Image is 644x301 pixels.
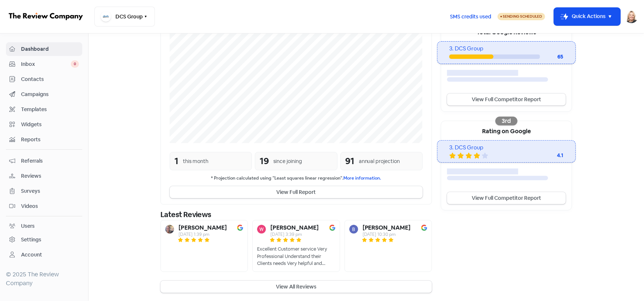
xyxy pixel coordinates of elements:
[6,42,82,56] a: Dashboard
[21,251,42,259] div: Account
[540,53,564,61] div: 65
[21,121,79,128] span: Widgets
[21,202,79,210] span: Videos
[421,225,427,231] img: Image
[174,155,179,168] div: 1
[170,186,423,198] button: View Full Report
[6,219,82,233] a: Users
[329,225,335,231] img: Image
[270,232,319,237] div: [DATE] 3:39 pm
[21,91,79,98] span: Campaigns
[21,157,79,165] span: Referrals
[447,192,566,204] a: View Full Competitor Report
[444,12,498,20] a: SMS credits used
[363,232,411,237] div: [DATE] 10:30 pm
[6,88,82,101] a: Campaigns
[6,72,82,86] a: Contacts
[21,45,79,53] span: Dashboard
[449,45,563,53] div: 3. DCS Group
[237,225,243,231] img: Image
[345,155,354,168] div: 91
[534,152,564,159] div: 4.1
[21,222,35,230] div: Users
[441,121,572,140] div: Rating on Google
[21,75,79,83] span: Contacts
[450,13,491,21] span: SMS credits used
[554,8,620,25] button: Quick Actions
[495,117,517,125] div: 3rd
[349,225,358,234] img: Avatar
[165,225,174,234] img: Avatar
[503,14,542,19] span: Sending Scheduled
[449,144,563,152] div: 3. DCS Group
[21,136,79,144] span: Reports
[71,60,79,68] span: 0
[170,175,423,182] small: * Projection calculated using "Least squares linear regression".
[6,184,82,198] a: Surveys
[21,187,79,195] span: Surveys
[6,118,82,131] a: Widgets
[363,225,411,231] b: [PERSON_NAME]
[21,172,79,180] span: Reviews
[6,133,82,146] a: Reports
[625,10,638,23] img: User
[21,106,79,113] span: Templates
[257,245,335,267] div: Excellent Customer service Very Professional Understand their Clients needs Very helpful and supp...
[6,154,82,168] a: Referrals
[21,60,71,68] span: Inbox
[6,248,82,262] a: Account
[273,157,302,165] div: since joining
[6,103,82,116] a: Templates
[270,225,319,231] b: [PERSON_NAME]
[260,155,269,168] div: 19
[160,209,432,220] div: Latest Reviews
[6,233,82,247] a: Settings
[94,7,155,26] button: DCS Group
[6,199,82,213] a: Videos
[344,175,381,181] a: More information.
[257,225,266,234] img: Avatar
[160,281,432,293] button: View All Reviews
[6,270,82,288] div: © 2025 The Review Company
[359,157,400,165] div: annual projection
[498,12,545,21] a: Sending Scheduled
[179,232,227,237] div: [DATE] 1:39 pm
[6,169,82,183] a: Reviews
[21,236,41,244] div: Settings
[6,57,82,71] a: Inbox 0
[179,225,227,231] b: [PERSON_NAME]
[183,157,208,165] div: this month
[447,93,566,106] a: View Full Competitor Report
